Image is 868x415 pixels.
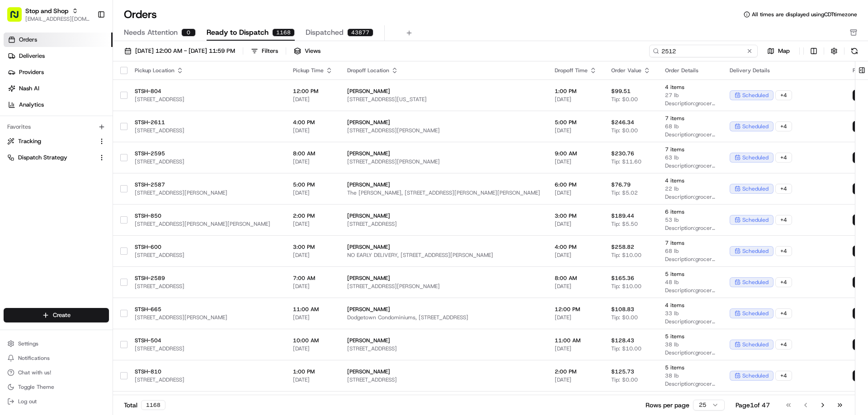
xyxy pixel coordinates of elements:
[555,220,597,228] span: [DATE]
[347,275,540,282] span: [PERSON_NAME]
[665,177,715,184] span: 4 items
[611,96,638,103] span: Tip: $0.00
[555,119,597,126] span: 5:00 PM
[347,119,540,126] span: [PERSON_NAME]
[347,181,540,188] span: [PERSON_NAME]
[555,306,597,313] span: 12:00 PM
[665,224,715,232] span: Description: grocery bags
[665,270,715,278] span: 5 items
[775,246,792,256] div: + 4
[19,84,39,93] span: Nash AI
[742,341,769,348] span: scheduled
[742,372,769,379] span: scheduled
[665,115,715,122] span: 7 items
[18,354,50,362] span: Notifications
[4,337,109,350] button: Settings
[555,150,597,157] span: 9:00 AM
[665,131,715,138] span: Description: grocery bags
[611,345,642,352] span: Tip: $10.00
[611,67,651,74] div: Order Value
[25,6,68,15] button: Stop and Shop
[4,65,113,79] a: Providers
[555,337,597,344] span: 11:00 AM
[76,132,84,139] div: 💻
[293,306,333,313] span: 11:00 AM
[555,275,597,282] span: 8:00 AM
[665,123,715,130] span: 68 lb
[135,119,278,126] span: STSH-2611
[9,86,25,103] img: 1736555255976-a54dd68f-1ca7-489b-9aae-adbdc363a1c4
[272,28,295,37] div: 1168
[293,337,333,344] span: 10:00 AM
[646,401,689,410] p: Rows per page
[665,302,715,309] span: 4 items
[293,220,333,228] span: [DATE]
[742,154,769,161] span: scheduled
[262,47,278,55] div: Filters
[555,243,597,251] span: 4:00 PM
[665,310,715,317] span: 33 lb
[611,306,634,313] span: $108.83
[611,314,638,321] span: Tip: $0.00
[124,7,157,22] h1: Orders
[775,184,792,194] div: + 4
[742,247,769,255] span: scheduled
[4,395,109,408] button: Log out
[347,212,540,219] span: [PERSON_NAME]
[293,158,333,165] span: [DATE]
[306,27,344,38] span: Dispatched
[555,158,597,165] span: [DATE]
[665,333,715,340] span: 5 items
[742,92,769,99] span: scheduled
[347,220,540,228] span: [STREET_ADDRESS]
[293,96,333,103] span: [DATE]
[135,181,278,188] span: STSH-2587
[135,150,278,157] span: STSH-2595
[135,220,278,228] span: [STREET_ADDRESS][PERSON_NAME][PERSON_NAME]
[141,400,165,410] div: 1168
[135,243,278,251] span: STSH-600
[135,337,278,344] span: STSH-504
[135,67,278,74] div: Pickup Location
[665,341,715,348] span: 38 lb
[19,68,44,76] span: Providers
[742,310,769,317] span: scheduled
[611,158,642,165] span: Tip: $11.60
[347,88,540,95] span: [PERSON_NAME]
[120,45,239,57] button: [DATE] 12:00 AM - [DATE] 11:59 PM
[25,15,90,23] button: [EMAIL_ADDRESS][DOMAIN_NAME]
[555,189,597,196] span: [DATE]
[18,137,41,145] span: Tracking
[347,127,540,134] span: [STREET_ADDRESS][PERSON_NAME]
[290,45,325,57] button: Views
[665,318,715,325] span: Description: grocery bags
[775,153,792,163] div: + 4
[135,314,278,321] span: [STREET_ADDRESS][PERSON_NAME]
[775,308,792,318] div: + 4
[293,189,333,196] span: [DATE]
[611,212,634,219] span: $189.44
[124,400,165,410] div: Total
[775,277,792,287] div: + 4
[611,376,638,383] span: Tip: $0.00
[347,283,540,290] span: [STREET_ADDRESS][PERSON_NAME]
[665,185,715,192] span: 22 lb
[555,67,597,74] div: Dropoff Time
[611,181,631,188] span: $76.79
[665,162,715,169] span: Description: grocery bags
[135,306,278,313] span: STSH-665
[293,376,333,383] span: [DATE]
[247,45,282,57] button: Filters
[207,27,269,38] span: Ready to Dispatch
[665,247,715,255] span: 68 lb
[775,340,792,350] div: + 4
[19,101,44,109] span: Analytics
[135,127,278,134] span: [STREET_ADDRESS]
[293,243,333,251] span: 3:00 PM
[665,92,715,99] span: 27 lb
[752,11,857,18] span: All times are displayed using CDT timezone
[649,45,758,57] input: Type to search
[305,47,321,55] span: Views
[611,88,631,95] span: $99.51
[665,154,715,161] span: 63 lb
